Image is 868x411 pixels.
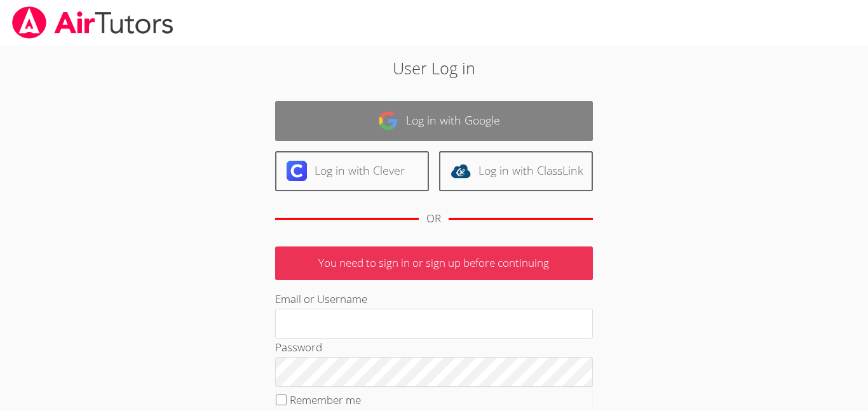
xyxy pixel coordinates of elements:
[200,56,668,80] h2: User Log in
[439,151,593,191] a: Log in with ClassLink
[451,161,471,181] img: classlink-logo-d6bb404cc1216ec64c9a2012d9dc4662098be43eaf13dc465df04b49fa7ab582.svg
[287,161,307,181] img: clever-logo-6eab21bc6e7a338710f1a6ff85c0baf02591cd810cc4098c63d3a4b26e2feb20.svg
[426,210,441,228] div: OR
[275,292,367,306] label: Email or Username
[275,246,593,280] p: You need to sign in or sign up before continuing
[378,111,398,131] img: google-logo-50288ca7cdecda66e5e0955fdab243c47b7ad437acaf1139b6f446037453330a.svg
[11,6,175,39] img: airtutors_banner-c4298cdbf04f3fff15de1276eac7730deb9818008684d7c2e4769d2f7ddbe033.png
[290,393,361,407] label: Remember me
[275,101,593,141] a: Log in with Google
[275,151,429,191] a: Log in with Clever
[275,340,322,354] label: Password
